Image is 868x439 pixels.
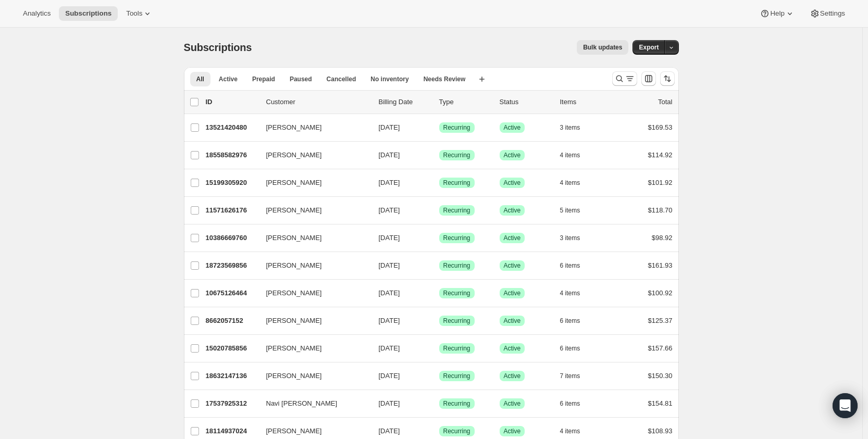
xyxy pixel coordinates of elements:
[443,123,470,132] span: Recurring
[266,122,322,133] span: [PERSON_NAME]
[443,399,470,408] span: Recurring
[443,206,470,215] span: Recurring
[504,234,521,242] span: Active
[439,97,491,107] div: Type
[260,230,364,246] button: [PERSON_NAME]
[560,97,612,107] div: Items
[219,75,238,83] span: Active
[379,317,400,324] span: [DATE]
[379,344,400,352] span: [DATE]
[379,261,400,269] span: [DATE]
[120,6,159,21] button: Tools
[504,289,521,297] span: Active
[206,231,673,245] div: 10386669760[PERSON_NAME][DATE]SuccessRecurringSuccessActive3 items$98.92
[504,372,521,380] span: Active
[641,71,656,86] button: Customize table column order and visibility
[560,261,580,270] span: 6 items
[560,313,592,328] button: 6 items
[206,398,258,409] p: 17537925312
[443,317,470,325] span: Recurring
[504,206,521,215] span: Active
[206,286,673,300] div: 10675126464[PERSON_NAME][DATE]SuccessRecurringSuccessActive4 items$100.92
[23,9,51,18] span: Analytics
[648,151,673,159] span: $114.92
[379,372,400,380] span: [DATE]
[266,398,338,409] span: Navi [PERSON_NAME]
[252,75,275,83] span: Prepaid
[206,316,258,326] p: 8662057152
[260,368,364,384] button: [PERSON_NAME]
[560,206,580,215] span: 5 items
[65,9,111,18] span: Subscriptions
[206,178,258,188] p: 15199305920
[260,285,364,302] button: [PERSON_NAME]
[266,288,322,298] span: [PERSON_NAME]
[443,234,470,242] span: Recurring
[560,317,580,325] span: 6 items
[560,289,580,297] span: 4 items
[59,6,118,21] button: Subscriptions
[504,123,521,132] span: Active
[206,203,673,218] div: 11571626176[PERSON_NAME][DATE]SuccessRecurringSuccessActive5 items$118.70
[206,175,673,190] div: 15199305920[PERSON_NAME][DATE]SuccessRecurringSuccessActive4 items$101.92
[443,179,470,187] span: Recurring
[560,203,592,218] button: 5 items
[379,234,400,242] span: [DATE]
[648,427,673,435] span: $108.93
[504,317,521,325] span: Active
[206,369,673,383] div: 18632147136[PERSON_NAME][DATE]SuccessRecurringSuccessActive7 items$150.30
[648,289,673,297] span: $100.92
[577,40,628,55] button: Bulk updates
[266,150,322,160] span: [PERSON_NAME]
[648,261,673,269] span: $161.93
[266,205,322,216] span: [PERSON_NAME]
[379,289,400,297] span: [DATE]
[206,341,673,356] div: 15020785856[PERSON_NAME][DATE]SuccessRecurringSuccessActive6 items$157.66
[206,148,673,162] div: 18558582976[PERSON_NAME][DATE]SuccessRecurringSuccessActive4 items$114.92
[266,233,322,243] span: [PERSON_NAME]
[126,9,142,18] span: Tools
[560,175,592,190] button: 4 items
[560,372,580,380] span: 7 items
[560,234,580,242] span: 3 items
[612,71,637,86] button: Search and filter results
[560,424,592,438] button: 4 items
[639,43,659,52] span: Export
[770,9,784,18] span: Help
[560,179,580,187] span: 4 items
[474,72,490,86] button: Create new view
[206,343,258,354] p: 15020785856
[206,424,673,438] div: 18114937024[PERSON_NAME][DATE]SuccessRecurringSuccessActive4 items$108.93
[560,427,580,435] span: 4 items
[504,261,521,270] span: Active
[443,261,470,270] span: Recurring
[504,344,521,353] span: Active
[648,123,673,131] span: $169.53
[753,6,801,21] button: Help
[266,426,322,436] span: [PERSON_NAME]
[260,257,364,274] button: [PERSON_NAME]
[560,123,580,132] span: 3 items
[443,289,470,297] span: Recurring
[206,205,258,216] p: 11571626176
[652,234,673,242] span: $98.92
[443,151,470,159] span: Recurring
[504,399,521,408] span: Active
[633,40,665,55] button: Export
[370,75,408,83] span: No inventory
[260,147,364,164] button: [PERSON_NAME]
[443,372,470,380] span: Recurring
[206,97,673,107] div: IDCustomerBilling DateTypeStatusItemsTotal
[424,75,466,83] span: Needs Review
[379,399,400,407] span: [DATE]
[206,371,258,381] p: 18632147136
[206,288,258,298] p: 10675126464
[443,344,470,353] span: Recurring
[443,427,470,435] span: Recurring
[17,6,57,21] button: Analytics
[560,399,580,408] span: 6 items
[560,344,580,353] span: 6 items
[379,427,400,435] span: [DATE]
[379,151,400,159] span: [DATE]
[206,150,258,160] p: 18558582976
